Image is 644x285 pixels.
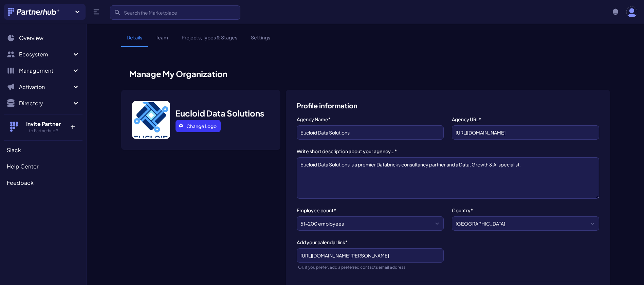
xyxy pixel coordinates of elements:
[19,67,72,75] span: Management
[297,207,444,214] label: Employee count*
[176,120,221,132] a: Change Logo
[4,80,82,94] button: Activation
[176,34,243,47] a: Projects, Types & Stages
[121,34,148,47] a: Details
[298,265,444,270] div: Or, if you prefer, add a preferred contacts email address.
[19,34,43,42] span: Overview
[7,162,38,171] span: Help Center
[297,148,599,155] label: Write short description about your agency...*
[626,6,637,17] img: user photo
[4,143,82,157] a: Slack
[65,120,80,131] p: +
[4,96,82,110] button: Directory
[7,146,21,154] span: Slack
[8,8,60,16] img: Partnerhub® Logo
[297,239,444,246] label: Add your calendar link*
[297,125,444,140] input: Partnerhub®
[150,34,173,47] a: Team
[4,160,82,173] a: Help Center
[110,5,240,20] input: Search the Marketplace
[4,48,82,61] button: Ecosystem
[4,64,82,77] button: Management
[452,116,599,123] label: Agency URL*
[297,248,444,263] input: partnerhub.app/book-a-meeting
[21,120,65,128] h4: Invite Partner
[19,99,72,107] span: Directory
[132,101,170,139] img: Jese picture
[4,114,82,139] button: Invite Partner to Partnerhub® +
[19,83,72,91] span: Activation
[297,101,599,110] h3: Profile information
[245,34,276,47] a: Settings
[452,207,599,214] label: Country*
[176,108,264,119] h3: Eucloid Data Solutions
[7,179,34,187] span: Feedback
[121,68,610,79] h1: Manage My Organization
[19,50,72,58] span: Ecosystem
[297,116,444,123] label: Agency Name*
[4,176,82,190] a: Feedback
[4,31,82,45] a: Overview
[21,128,65,133] h5: to Partnerhub®
[452,125,599,140] input: partnerhub.app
